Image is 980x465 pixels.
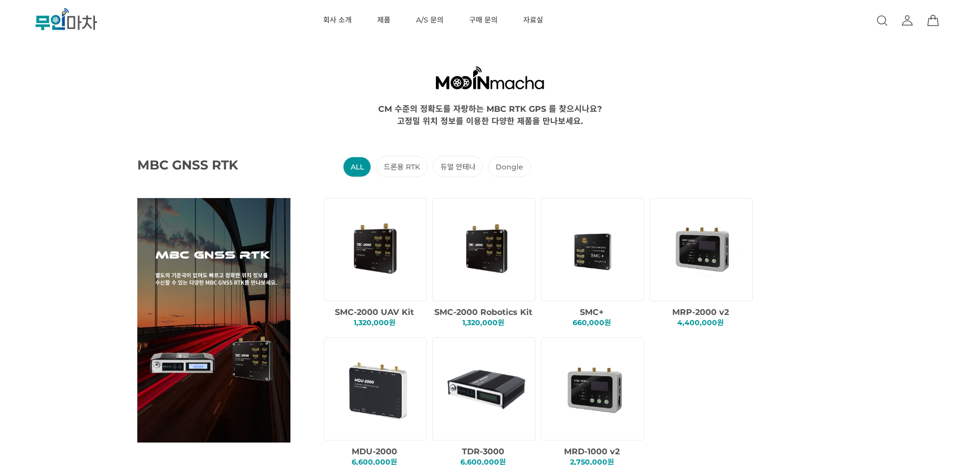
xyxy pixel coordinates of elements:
img: main_GNSS_RTK.png [137,198,290,443]
span: 4,400,000원 [677,318,724,327]
img: 29e1ed50bec2d2c3d08ab21b2fffb945.png [442,345,529,432]
span: MRP-2000 v2 [672,307,729,317]
img: 9b9ab8696318a90dfe4e969267b5ed87.png [659,206,747,293]
span: MDU-2000 [352,447,397,456]
span: SMC-2000 Robotics Kit [434,307,532,317]
img: 74693795f3d35c287560ef585fd79621.png [551,345,638,432]
span: 1,320,000원 [462,318,504,327]
li: Dongle [488,157,531,177]
img: 1ee78b6ef8b89e123d6f4d8a617f2cc2.png [333,206,421,293]
img: dd1389de6ba74b56ed1c86d804b0ca77.png [442,206,529,293]
span: MRD-1000 v2 [564,447,620,456]
li: ALL [343,157,372,177]
span: 1,320,000원 [354,318,396,327]
img: 6483618fc6c74fd86d4df014c1d99106.png [333,345,421,432]
span: 660,000원 [573,318,611,327]
div: CM 수준의 정확도를 자랑하는 MBC RTK GPS 를 찾으시나요? 고정밀 위치 정보를 이용한 다양한 제품을 만나보세요. [39,102,941,127]
li: 듀얼 안테나 [433,156,483,177]
img: f8268eb516eb82712c4b199d88f6799e.png [551,206,638,293]
span: MBC GNSS RTK [137,157,265,173]
span: SMC-2000 UAV Kit [335,307,414,317]
span: SMC+ [580,307,604,317]
li: 드론용 RTK [376,156,428,177]
span: TDR-3000 [462,447,504,456]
